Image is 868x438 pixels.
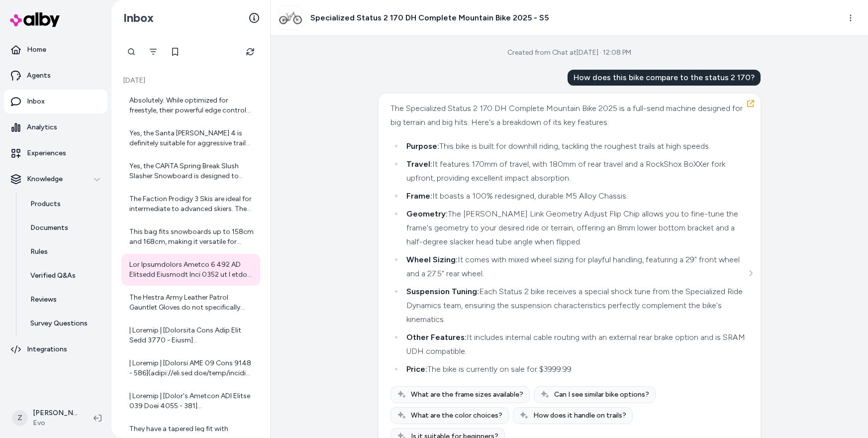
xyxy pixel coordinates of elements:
div: | Loremip | [Dolorsita Cons Adip Elit Sedd 3770 - Eiusm](tempo://inc.utl.etd/magnaaliq-enima/mini... [129,326,254,345]
span: Evo [33,418,78,428]
p: Reviews [30,295,57,305]
span: Can I see similar bike options? [554,390,649,400]
p: Verified Q&As [30,271,76,281]
strong: Wheel Sizing: [406,255,458,264]
div: Lor Ipsumdolors Ametco 6 492 AD Elitsedd Eiusmodt Inci 0352 ut l etdo-magn aliquae adminimv qui n... [129,260,254,280]
div: Yes, the CAPiTA Spring Break Slush Slasher Snowboard is designed to float effortlessly in fresh p... [129,161,254,181]
strong: Geometry: [406,209,448,219]
div: Created from Chat at [DATE] · 12:08 PM [507,48,631,58]
p: Analytics [27,122,57,132]
p: [PERSON_NAME] [33,408,78,418]
div: How does this bike compare to the status 2 170? [568,70,761,86]
li: It features 170mm of travel, with 180mm of rear travel and a RockShox BoXXer fork upfront, provid... [403,157,746,185]
a: Inbox [4,90,107,113]
a: | Loremip | [Dolorsi AME 09 Cons 9148 - 586](adipi://eli.sed.doe/temp/incidid-utl-67?etdo_magnaal... [121,352,260,384]
button: Filter [143,42,163,62]
p: Inbox [27,97,45,107]
h3: Specialized Status 2 170 DH Complete Mountain Bike 2025 - S5 [310,12,549,24]
span: Z [12,410,28,426]
li: This bike is built for downhill riding, tackling the roughest trails at high speeds. [403,139,746,153]
div: The Faction Prodigy 3 Skis are ideal for intermediate to advanced skiers. They offer performance ... [129,194,254,214]
button: Z[PERSON_NAME]Evo [6,402,86,434]
img: specialized-status-2-170-dh-complete-mountain-bike-2025-.jpg [279,6,302,29]
a: Verified Q&As [20,264,107,288]
a: Analytics [4,115,107,139]
p: Products [30,199,61,209]
li: The bike is currently on sale for $3999.99. [403,362,746,376]
a: This bag fits snowboards up to 158cm and 168cm, making it versatile for different board lengths. [121,221,260,253]
strong: Other Features: [406,332,467,342]
strong: Price: [406,364,427,374]
div: The Specialized Status 2 170 DH Complete Mountain Bike 2025 is a full-send machine designed for b... [390,102,746,129]
button: See more [745,267,757,279]
a: The Hestra Army Leather Patrol Gauntlet Gloves do not specifically mention having a dedicated han... [121,287,260,319]
li: Each Status 2 bike receives a special shock tune from the Specialized Ride Dynamics team, ensurin... [403,285,746,327]
p: Rules [30,247,48,257]
div: The Hestra Army Leather Patrol Gauntlet Gloves do not specifically mention having a dedicated han... [129,293,254,313]
div: This bag fits snowboards up to 158cm and 168cm, making it versatile for different board lengths. [129,227,254,247]
a: Survey Questions [20,312,107,335]
div: | Loremip | [Dolorsi AME 09 Cons 9148 - 586](adipi://eli.sed.doe/temp/incidid-utl-67?etdo_magnaal... [129,358,254,378]
a: Absolutely. While optimized for freestyle, their powerful edge control and responsive design make... [121,90,260,121]
strong: Suspension Tuning: [406,287,479,296]
span: What are the color choices? [411,411,502,421]
p: Survey Questions [30,319,88,328]
li: It includes internal cable routing with an external rear brake option and is SRAM UDH compatible. [403,330,746,358]
a: Home [4,38,107,62]
p: Home [27,45,46,55]
div: Absolutely. While optimized for freestyle, their powerful edge control and responsive design make... [129,96,254,115]
li: It comes with mixed wheel sizing for playful handling, featuring a 29" front wheel and a 27.5" re... [403,253,746,281]
a: Reviews [20,288,107,312]
span: How does it handle on trails? [533,411,626,421]
p: Integrations [27,344,67,354]
a: Experiences [4,141,107,165]
button: Refresh [240,42,260,62]
li: It boasts a 100% redesigned, durable M5 Alloy Chassis. [403,189,746,203]
img: alby Logo [10,12,60,27]
p: Documents [30,223,68,233]
a: Integrations [4,337,107,361]
div: | Loremip | [Dolor's Ametcon ADI Elitse 039 Doei 4055 - 381](tempo://inc.utl.etd/magn/aliquae-adm... [129,391,254,411]
a: Agents [4,64,107,88]
a: | Loremip | [Dolorsita Cons Adip Elit Sedd 3770 - Eiusm](tempo://inc.utl.etd/magnaaliq-enima/mini... [121,320,260,351]
a: The Faction Prodigy 3 Skis are ideal for intermediate to advanced skiers. They offer performance ... [121,188,260,220]
a: Documents [20,216,107,240]
a: | Loremip | [Dolor's Ametcon ADI Elitse 039 Doei 4055 - 381](tempo://inc.utl.etd/magn/aliquae-adm... [121,385,260,417]
strong: Frame: [406,191,432,201]
li: The [PERSON_NAME] Link Geometry Adjust Flip Chip allows you to fine-tune the frame's geometry to ... [403,207,746,249]
p: Experiences [27,148,66,158]
p: [DATE] [121,76,260,86]
a: Products [20,192,107,216]
a: Yes, the CAPiTA Spring Break Slush Slasher Snowboard is designed to float effortlessly in fresh p... [121,155,260,187]
button: Knowledge [4,167,107,191]
a: Lor Ipsumdolors Ametco 6 492 AD Elitsedd Eiusmodt Inci 0352 ut l etdo-magn aliquae adminimv qui n... [121,254,260,286]
span: What are the frame sizes available? [411,390,523,400]
p: Knowledge [27,174,63,184]
strong: Purpose: [406,141,439,151]
div: Yes, the Santa [PERSON_NAME] 4 is definitely suitable for aggressive trail riding! The product de... [129,128,254,148]
strong: Travel: [406,159,432,169]
h2: Inbox [123,10,154,25]
p: Agents [27,71,51,81]
a: Yes, the Santa [PERSON_NAME] 4 is definitely suitable for aggressive trail riding! The product de... [121,122,260,154]
a: Rules [20,240,107,264]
